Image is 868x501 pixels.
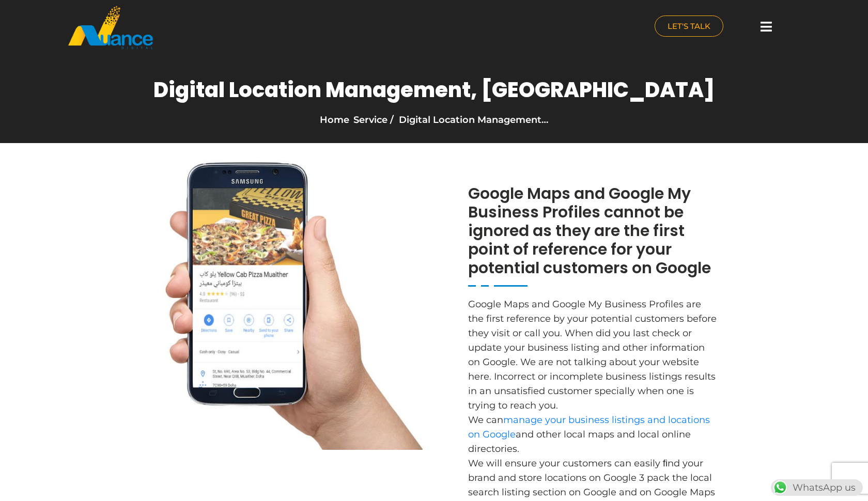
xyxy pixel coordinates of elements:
[468,184,718,277] h2: Google Maps and Google My Business Profiles cannot be ignored as they are the first point of refe...
[668,22,710,30] span: LET'S TALK
[771,479,863,496] div: WhatsApp us
[353,113,388,127] li: Service
[388,113,548,127] li: Digital Location Management…
[468,414,710,440] a: manage your business listings and locations on Google
[468,456,718,499] p: We will ensure your customers can easily ﬁnd your brand and store locations on Google 3 pack the ...
[468,413,718,456] p: We can and other local maps and local online directories.
[153,77,715,102] h1: Digital Location Management, [GEOGRAPHIC_DATA]
[67,5,154,50] img: nuance-qatar_logo
[320,114,349,126] a: Home
[772,479,788,496] img: WhatsApp
[655,15,723,37] a: LET'S TALK
[771,482,863,493] a: WhatsAppWhatsApp us
[468,297,718,413] p: Google Maps and Google My Business Profiles are the first reference by your potential customers b...
[67,5,429,50] a: nuance-qatar_logo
